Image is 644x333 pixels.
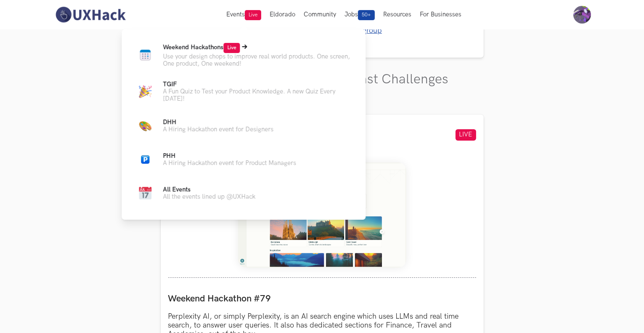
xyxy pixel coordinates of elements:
[163,81,177,88] span: TGIF
[141,155,149,164] img: Parking
[139,49,151,61] img: Calendar new
[163,160,296,167] p: A Hiring Hackathon event for Product Managers
[163,126,273,133] p: A Hiring Hackathon event for Designers
[135,43,352,67] a: Calendar newWeekend HackathonsLiveUse your design chops to improve real world products. One scree...
[358,10,375,20] span: 50+
[163,186,191,193] span: All Events
[135,149,352,170] a: ParkingPHHA Hiring Hackathon event for Product Managers
[135,116,352,136] a: Color PaletteDHHA Hiring Hackathon event for Designers
[163,44,240,51] span: Weekend Hackathons
[245,10,261,20] span: Live
[53,6,128,24] img: UXHack-logo.png
[163,119,176,126] span: DHH
[163,53,352,67] p: Use your design chops to improve real world products. One screen, One product, One weekend!
[163,152,175,160] span: PHH
[135,81,352,102] a: Party capTGIFA Fun Quiz to Test your Product Knowledge. A new Quiz Every [DATE]!
[139,120,151,132] img: Color Palette
[573,6,591,24] img: Your profile pic
[163,88,352,102] p: A Fun Quiz to Test your Product Knowledge. A new Quiz Every [DATE]!
[456,129,476,141] span: LIVE
[168,293,476,304] label: Weekend Hackathon #79
[163,193,255,200] p: All the events lined up @UXHack
[135,183,352,203] a: CalendarAll EventsAll the events lined up @UXHack
[139,85,151,98] img: Party cap
[353,71,448,88] a: Past Challenges
[139,187,151,200] img: Calendar
[223,43,240,53] span: Live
